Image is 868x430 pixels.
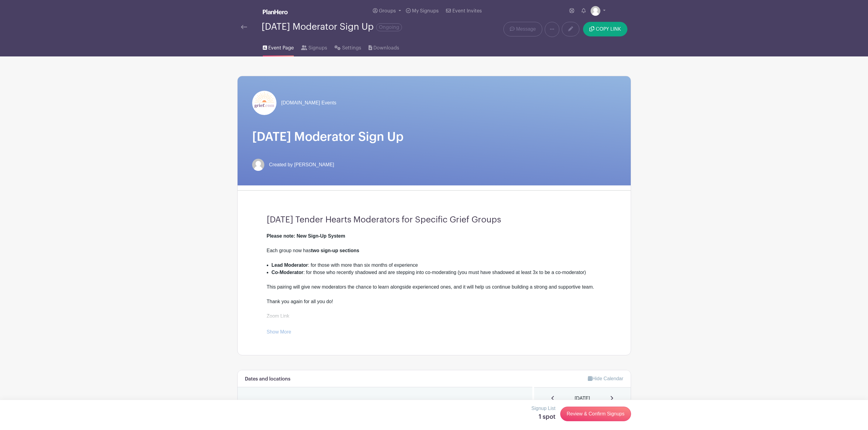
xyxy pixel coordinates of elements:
img: logo_white-6c42ec7e38ccf1d336a20a19083b03d10ae64f83f12c07503d8b9e83406b4c7d.svg [263,9,288,14]
span: Downloads [373,44,399,52]
span: Settings [342,44,361,52]
img: default-ce2991bfa6775e67f084385cd625a349d9dcbb7a52a09fb2fda1e96e2d18dcdb.png [252,159,264,171]
h6: Dates and locations [245,376,290,382]
a: Signups [301,37,327,56]
a: Settings [335,37,361,56]
span: Signups [308,44,327,52]
h3: [DATE] Tender Hearts Moderators for Specific Grief Groups [267,215,602,225]
h1: [DATE] Moderator Sign Up [252,130,616,144]
li: : for those who recently shadowed and are stepping into co-moderating (you must have shadowed at ... [272,269,602,283]
a: [URL][DOMAIN_NAME] [267,321,318,326]
div: Each group now has [267,247,602,262]
button: COPY LINK [583,22,627,36]
h5: 1 spot [531,413,555,421]
img: default-ce2991bfa6775e67f084385cd625a349d9dcbb7a52a09fb2fda1e96e2d18dcdb.png [591,6,600,16]
a: Show More [267,329,291,337]
a: Review & Confirm Signups [560,407,631,421]
span: Message [516,25,536,33]
span: Ongoing [376,23,402,31]
li: : for those with more than six months of experience [272,262,602,269]
a: Downloads [369,37,399,56]
img: grief-logo-planhero.png [252,91,276,115]
span: Event Invites [452,8,482,13]
img: back-arrow-29a5d9b10d5bd6ae65dc969a981735edf675c4d7a1fe02e03b50dbd4ba3cdb55.svg [241,25,247,29]
span: Event Page [268,44,294,52]
span: Created by [PERSON_NAME] [269,161,334,168]
a: Hide Calendar [588,376,623,381]
strong: Co-Moderator [272,270,304,275]
span: My Signups [412,8,439,13]
div: This pairing will give new moderators the chance to learn alongside experienced ones, and it will... [267,283,602,334]
a: Message [503,22,542,36]
p: Signup List [531,405,555,412]
strong: Lead Moderator [272,262,308,268]
strong: two sign-up sections [311,248,359,253]
span: COPY LINK [596,27,621,32]
span: [DOMAIN_NAME] Events [281,99,336,107]
a: Event Page [263,37,294,56]
span: Groups [379,8,396,13]
strong: Please note: New Sign-Up System [267,233,345,239]
div: [DATE] Moderator Sign Up [262,22,402,32]
span: [DATE] [575,395,590,402]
